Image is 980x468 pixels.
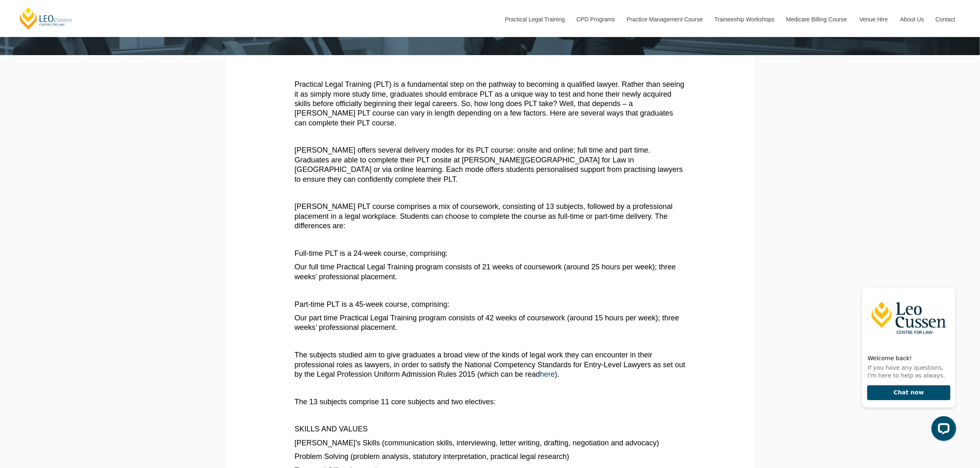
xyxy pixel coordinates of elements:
[621,2,708,37] a: Practice Management Course
[295,425,368,433] span: SKILLS AND VALUES
[570,2,620,37] a: CPD Programs
[295,452,569,461] span: Problem Solving (problem analysis, statutory interpretation, practical legal research)
[295,202,673,230] span: [PERSON_NAME] PLT course comprises a mix of coursework, consisting of 13 subjects, followed by a ...
[295,439,659,447] span: [PERSON_NAME]’s Skills (communication skills, interviewing, letter writing, drafting, negotiation...
[499,2,570,37] a: Practical Legal Training
[295,351,685,378] span: The subjects studied aim to give graduates a broad view of the kinds of legal work they can encou...
[894,2,929,37] a: About Us
[295,398,496,406] span: The 13 subjects comprise 11 core subjects and two electives:
[295,313,686,333] p: Our part time Practical Legal Training program consists of 42 weeks of coursework (around 15 hour...
[708,2,780,37] a: Traineeship Workshops
[19,7,73,30] a: [PERSON_NAME] Centre for Law
[295,300,449,308] span: Part-time PLT is a 45-week course, comprising:
[780,2,853,37] a: Medicare Billing Course
[540,370,555,378] a: here
[929,2,961,37] a: Contact
[295,262,686,282] p: Our full time Practical Legal Training program consists of 21 weeks of coursework (around 25 hour...
[853,2,894,37] a: Venue Hire
[295,80,684,127] span: Practical Legal Training (PLT) is a fundamental step on the pathway to becoming a qualified lawye...
[295,249,448,257] span: Full-time PLT is a 24-week course, comprising:
[295,146,683,183] span: [PERSON_NAME] offers several delivery modes for its PLT course: onsite and online; full time and ...
[855,271,959,447] iframe: LiveChat chat widget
